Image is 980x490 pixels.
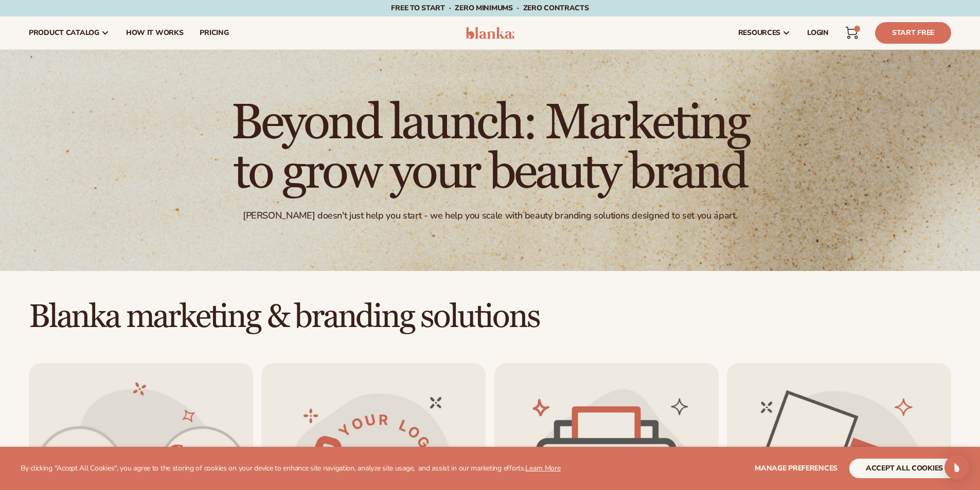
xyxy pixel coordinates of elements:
a: pricing [191,16,237,49]
a: How It Works [118,16,192,49]
button: accept all cookies [849,459,959,478]
span: How It Works [126,29,184,37]
span: resources [738,29,780,37]
a: product catalog [21,16,118,49]
a: resources [730,16,799,49]
div: Open Intercom Messenger [945,455,969,480]
span: Manage preferences [755,463,838,473]
a: Learn More [525,463,560,473]
span: LOGIN [807,29,829,37]
img: logo [466,27,514,39]
span: product catalog [29,29,99,37]
span: 17 [857,26,857,32]
a: Start Free [875,22,951,44]
button: Manage preferences [755,459,838,478]
p: By clicking "Accept All Cookies", you agree to the storing of cookies on your device to enhance s... [21,464,561,473]
a: LOGIN [799,16,837,49]
span: pricing [200,29,228,37]
h1: Beyond launch: Marketing to grow your beauty brand [207,99,773,197]
span: Free to start · ZERO minimums · ZERO contracts [391,3,589,13]
div: [PERSON_NAME] doesn't just help you start - we help you scale with beauty branding solutions desi... [243,210,737,222]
